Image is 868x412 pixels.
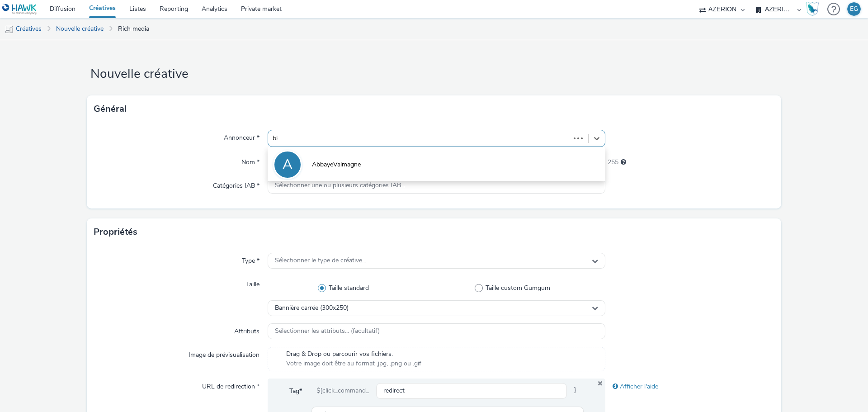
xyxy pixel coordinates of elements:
div: ${click_command_ [309,383,376,399]
div: Afficher l'aide [605,379,774,395]
a: Rich media [113,18,154,40]
h1: Nouvelle créative [87,66,781,83]
span: AbbayeValmagne [312,160,361,169]
span: Taille standard [329,284,369,293]
span: Drag & Drop ou parcourir vos fichiers. [286,350,421,359]
label: Image de prévisualisation [185,347,263,360]
label: Attributs [231,323,263,336]
img: Hawk Academy [806,2,819,16]
a: Hawk Academy [806,2,823,16]
span: Sélectionner une ou plusieurs catégories IAB... [275,182,405,189]
label: Nom * [238,154,263,167]
h3: Général [94,102,127,116]
label: Type * [238,253,263,265]
a: Nouvelle créative [52,18,108,40]
h3: Propriétés [94,225,137,239]
span: Votre image doit être au format .jpg, .png ou .gif [286,359,421,368]
label: Taille [242,276,263,289]
img: mobile [5,25,14,34]
div: A [283,152,292,177]
span: } [567,383,584,399]
label: Catégories IAB * [209,178,263,190]
span: Sélectionner les attributs... (facultatif) [275,327,380,335]
span: Taille custom Gumgum [486,284,550,293]
label: URL de redirection * [198,379,263,391]
div: 255 caractères maximum [621,158,626,167]
span: 255 [608,158,618,167]
label: Annonceur * [220,130,263,142]
img: undefined Logo [2,4,37,15]
span: Sélectionner le type de créative... [275,257,366,265]
span: Bannière carrée (300x250) [275,304,349,312]
div: EG [850,2,858,16]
